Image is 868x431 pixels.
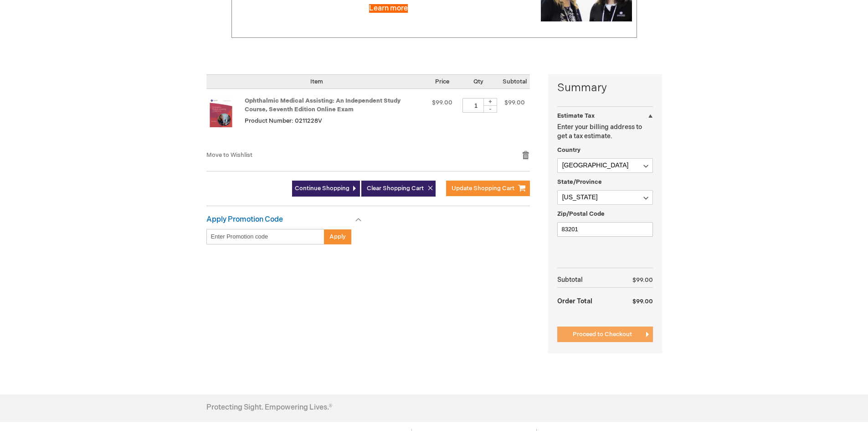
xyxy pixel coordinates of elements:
[206,98,236,127] img: Ophthalmic Medical Assisting: An Independent Study Course, Seventh Edition Online Exam
[557,112,595,119] strong: Estimate Tax
[573,331,632,338] span: Proceed to Checkout
[557,123,653,141] p: Enter your billing address to get a tax estimate.
[557,178,602,186] span: State/Province
[557,293,592,309] strong: Order Total
[446,181,530,196] button: Update Shopping Cart
[292,181,360,197] a: Continue Shopping
[557,273,614,288] th: Subtotal
[483,98,497,106] div: +
[432,99,452,106] span: $99.00
[632,298,653,305] span: $99.00
[557,80,653,96] strong: Summary
[557,146,580,154] span: Country
[206,98,245,141] a: Ophthalmic Medical Assisting: An Independent Study Course, Seventh Edition Online Exam
[557,327,653,342] button: Proceed to Checkout
[369,4,408,13] a: Learn more
[324,229,351,244] button: Apply
[557,210,605,218] span: Zip/Postal Code
[452,185,514,192] span: Update Shopping Cart
[206,229,324,244] input: Enter Promotion code
[503,78,527,85] span: Subtotal
[206,404,332,412] h4: Protecting Sight. Empowering Lives.®
[245,117,322,125] span: Product Number: 0211228V
[295,185,349,192] span: Continue Shopping
[361,181,436,197] button: Clear Shopping Cart
[462,98,490,113] input: Qty
[245,97,401,113] a: Ophthalmic Medical Assisting: An Independent Study Course, Seventh Edition Online Exam
[473,78,483,85] span: Qty
[206,215,283,224] strong: Apply Promotion Code
[206,151,252,159] a: Move to Wishlist
[329,233,346,240] span: Apply
[435,78,449,85] span: Price
[632,276,653,284] span: $99.00
[504,99,525,106] span: $99.00
[483,105,497,113] div: -
[367,185,424,192] span: Clear Shopping Cart
[310,78,323,85] span: Item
